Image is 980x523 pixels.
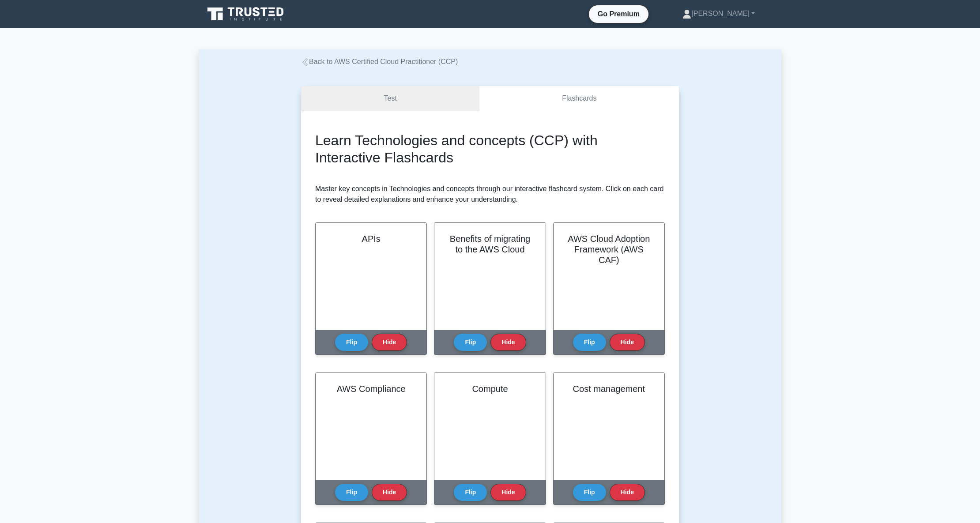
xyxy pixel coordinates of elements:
button: Hide [610,484,645,501]
button: Flip [335,484,368,501]
h2: APIs [326,233,416,244]
a: Test [301,86,479,111]
a: Flashcards [479,86,679,111]
button: Flip [573,484,606,501]
button: Flip [335,334,368,351]
button: Flip [573,334,606,351]
button: Flip [454,334,487,351]
a: Back to AWS Certified Cloud Practitioner (CCP) [301,58,458,65]
h2: AWS Cloud Adoption Framework (AWS CAF) [564,233,654,265]
a: Go Premium [592,8,645,19]
p: Master key concepts in Technologies and concepts through our interactive flashcard system. Click ... [315,184,665,205]
button: Hide [490,484,526,501]
h2: Learn Technologies and concepts (CCP) with Interactive Flashcards [315,132,665,166]
button: Hide [372,484,407,501]
h2: Benefits of migrating to the AWS Cloud [445,233,535,255]
button: Flip [454,484,487,501]
button: Hide [372,334,407,351]
h2: Cost management [564,384,654,394]
button: Hide [610,334,645,351]
a: [PERSON_NAME] [661,5,776,23]
button: Hide [490,334,526,351]
h2: AWS Compliance [326,384,416,394]
h2: Compute [445,384,535,394]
